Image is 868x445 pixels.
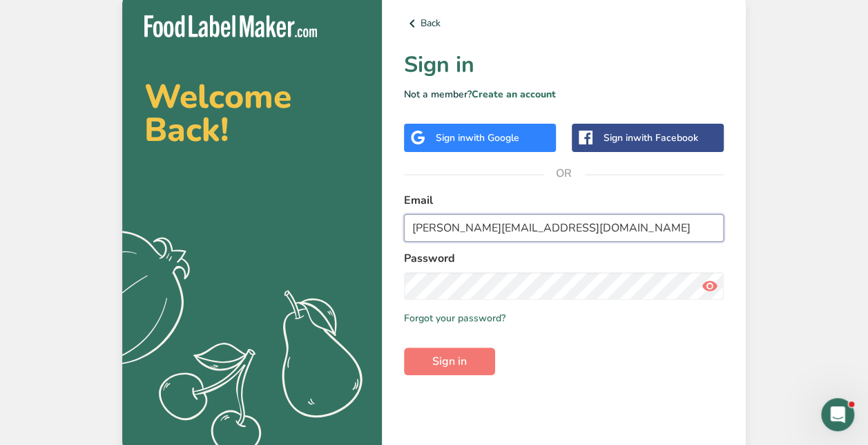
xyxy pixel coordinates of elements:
[432,353,467,370] span: Sign in
[472,88,556,101] a: Create an account
[404,192,724,209] label: Email
[404,15,724,32] a: Back
[436,131,519,145] div: Sign in
[604,131,698,145] div: Sign in
[144,80,360,146] h2: Welcome Back!
[404,48,724,82] h1: Sign in
[404,311,505,325] a: Forgot your password?
[465,131,519,144] span: with Google
[404,214,724,242] input: Enter Your Email
[404,250,724,267] label: Password
[821,398,854,431] iframe: Intercom live chat
[144,15,317,38] img: Food Label Maker
[404,87,724,102] p: Not a member?
[633,131,698,144] span: with Facebook
[404,348,495,375] button: Sign in
[543,153,585,194] span: OR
